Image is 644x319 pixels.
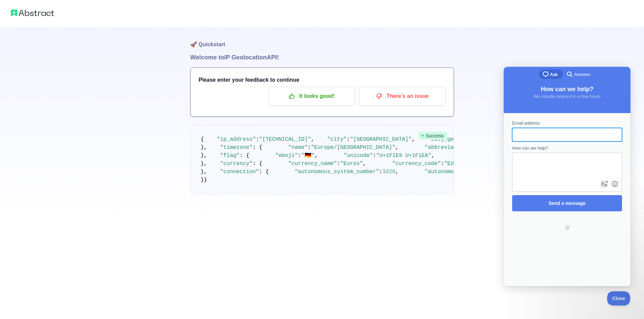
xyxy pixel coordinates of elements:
span: , [396,144,399,151]
span: : { [253,161,262,167]
h3: Please enter your feedback to continue [199,76,446,84]
iframe: Help Scout Beacon - Close [607,291,630,305]
img: Abstract logo [11,8,54,18]
span: : [441,161,444,167]
span: , [363,161,366,167]
span: "[GEOGRAPHIC_DATA]" [350,136,411,142]
span: : [337,161,340,167]
span: , [412,136,415,142]
span: "U+1F1E9 U+1F1EA" [376,153,431,159]
span: "timezone" [220,144,253,151]
span: "🇩🇪" [301,153,314,159]
span: , [396,169,399,175]
span: "unicode" [344,153,373,159]
span: "currency_name" [288,161,337,167]
span: : [379,169,383,175]
h1: Welcome to IP Geolocation API! [190,53,454,62]
button: There's an issue [359,87,446,106]
span: 3320 [382,169,395,175]
p: There's an issue [364,90,440,102]
iframe: Help Scout Beacon - Live Chat, Contact Form, and Knowledge Base [504,67,630,286]
span: , [431,153,435,159]
span: "Euros" [340,161,363,167]
span: "connection" [220,169,259,175]
span: : [347,136,350,142]
span: : { [253,144,262,151]
span: "Europe/[GEOGRAPHIC_DATA]" [311,144,396,151]
span: "currency_code" [392,161,441,167]
span: "ip_address" [217,136,256,142]
span: , [314,153,318,159]
span: "emoji" [275,153,298,159]
span: "currency" [220,161,253,167]
span: : { [240,153,249,159]
button: It looks good! [268,87,355,106]
span: "city" [327,136,347,142]
span: "abbreviation" [425,144,470,151]
span: "autonomous_system_number" [295,169,379,175]
h1: 🚀 Quickstart [190,27,454,53]
p: It looks good! [273,90,350,102]
span: "[TECHNICAL_ID]" [259,136,311,142]
span: "autonomous_system_organization" [425,169,528,175]
span: "EUR" [444,161,460,167]
span: , [311,136,314,142]
span: : [373,153,376,159]
span: : [308,144,311,151]
span: : [256,136,259,142]
span: Success [419,132,447,140]
span: : [298,153,302,159]
span: { [201,136,204,142]
span: : { [259,169,269,175]
span: "name" [288,144,308,151]
span: "flag" [220,153,240,159]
